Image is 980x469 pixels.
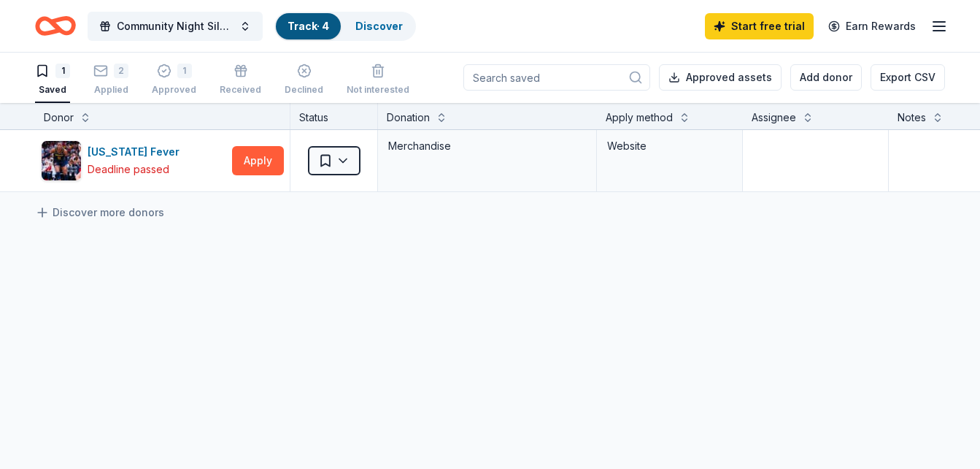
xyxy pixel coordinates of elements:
[44,109,74,126] div: Donor
[347,58,409,103] button: Not interested
[35,9,76,43] a: Home
[88,143,185,161] div: [US_STATE] Fever
[463,64,650,91] input: Search saved
[35,58,70,103] button: 1Saved
[35,204,164,221] a: Discover more donors
[705,13,814,39] a: Start free trial
[790,64,862,91] button: Add donor
[55,64,70,78] div: 1
[288,20,329,32] a: Track· 4
[232,146,284,175] button: Apply
[285,84,323,96] div: Declined
[274,12,416,41] button: Track· 4Discover
[93,58,128,103] button: 2Applied
[35,84,70,96] div: Saved
[220,58,261,103] button: Received
[607,137,732,155] div: Website
[285,58,323,103] button: Declined
[152,84,196,96] div: Approved
[387,136,587,156] div: Merchandise
[819,13,925,39] a: Earn Rewards
[871,64,945,91] button: Export CSV
[114,64,128,78] div: 2
[42,141,81,180] img: Image for Indiana Fever
[355,20,403,32] a: Discover
[290,103,378,129] div: Status
[752,109,796,126] div: Assignee
[93,84,128,96] div: Applied
[347,84,409,96] div: Not interested
[606,109,673,126] div: Apply method
[220,84,261,96] div: Received
[88,161,169,178] div: Deadline passed
[152,58,196,103] button: 1Approved
[88,12,263,41] button: Community Night Silent Auction
[177,64,192,78] div: 1
[898,109,926,126] div: Notes
[387,109,430,126] div: Donation
[41,140,226,181] button: Image for Indiana Fever[US_STATE] FeverDeadline passed
[659,64,782,91] button: Approved assets
[117,18,234,35] span: Community Night Silent Auction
